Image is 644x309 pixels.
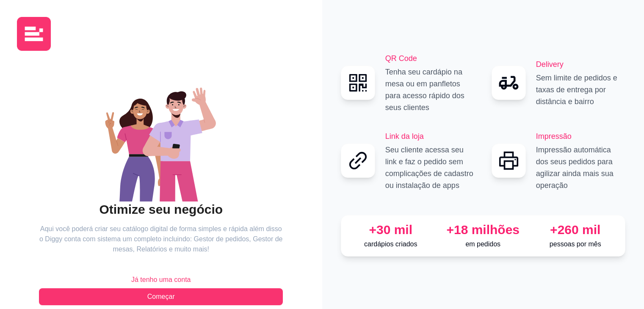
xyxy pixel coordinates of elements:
[536,72,625,108] p: Sem limite de pedidos e taxas de entrega por distância e bairro
[536,58,625,70] h2: Delivery
[147,292,175,302] span: Começar
[17,17,51,51] img: logo
[533,222,618,237] div: +260 mil
[440,239,526,249] p: em pedidos
[536,130,625,142] h2: Impressão
[131,275,191,285] span: Já tenho uma conta
[39,288,283,305] button: Começar
[39,224,283,254] article: Aqui você poderá criar seu catálogo digital de forma simples e rápida além disso o Diggy conta co...
[385,52,475,64] h2: QR Code
[440,222,526,237] div: +18 milhões
[533,239,618,249] p: pessoas por mês
[348,239,434,249] p: cardápios criados
[39,201,283,218] h2: Otimize seu negócio
[536,144,625,191] p: Impressão automática dos seus pedidos para agilizar ainda mais sua operação
[39,74,283,201] div: animation
[385,66,475,113] p: Tenha seu cardápio na mesa ou em panfletos para acesso rápido dos seus clientes
[348,222,434,237] div: +30 mil
[385,144,475,191] p: Seu cliente acessa seu link e faz o pedido sem complicações de cadastro ou instalação de apps
[385,130,475,142] h2: Link da loja
[39,271,283,288] button: Já tenho uma conta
